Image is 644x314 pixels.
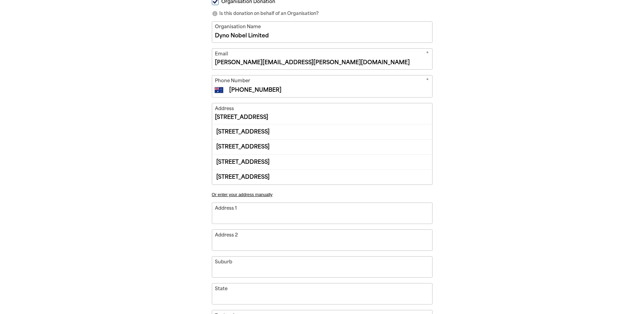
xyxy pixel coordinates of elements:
p: Is this donation on behalf of an Organisation? [212,10,433,17]
div: [STREET_ADDRESS] [212,139,432,154]
i: info [212,11,218,17]
i: Required [426,77,429,86]
div: [STREET_ADDRESS] [212,170,432,185]
button: Or enter your address manually [212,192,433,197]
div: [STREET_ADDRESS] [212,154,432,169]
div: [STREET_ADDRESS] [212,124,432,139]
